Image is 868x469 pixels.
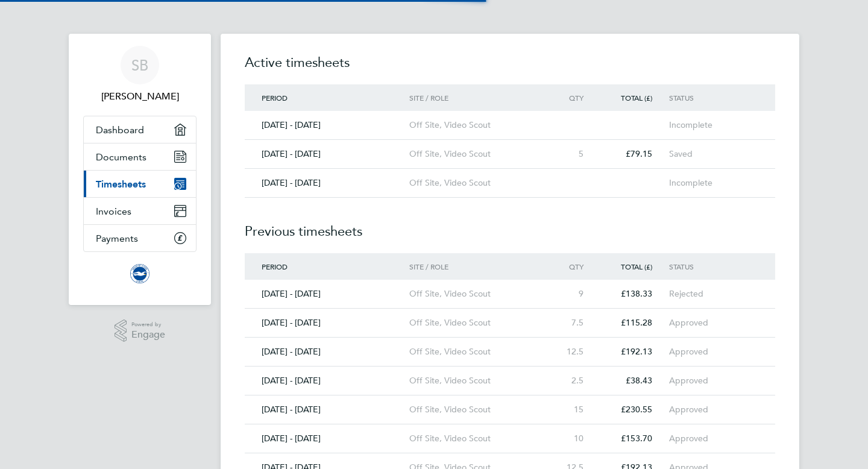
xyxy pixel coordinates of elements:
[547,433,600,444] div: 10
[245,347,409,357] div: [DATE] - [DATE]
[245,169,775,198] a: [DATE] - [DATE]Off Site, Video ScoutIncomplete
[409,120,547,130] div: Off Site, Video Scout
[669,404,743,415] div: Approved
[245,289,409,299] div: [DATE] - [DATE]
[669,149,743,159] div: Saved
[669,318,743,328] div: Approved
[83,46,197,104] a: SB[PERSON_NAME]
[96,151,146,163] span: Documents
[600,433,669,444] div: £153.70
[547,93,600,102] div: Qty
[262,262,288,271] span: Period
[245,53,775,84] h2: Active timesheets
[547,149,600,159] div: 5
[245,404,409,415] div: [DATE] - [DATE]
[600,376,669,386] div: £38.43
[600,262,669,271] div: Total (£)
[600,404,669,415] div: £230.55
[409,347,547,357] div: Off Site, Video Scout
[409,318,547,328] div: Off Site, Video Scout
[96,206,131,217] span: Invoices
[409,433,547,444] div: Off Site, Video Scout
[262,93,288,102] span: Period
[84,198,196,224] a: Invoices
[245,433,409,444] div: [DATE] - [DATE]
[83,89,197,104] span: Sophie Barker
[245,318,409,328] div: [DATE] - [DATE]
[131,330,165,340] span: Engage
[96,178,146,190] span: Timesheets
[669,262,743,271] div: Status
[245,178,409,188] div: [DATE] - [DATE]
[669,178,743,188] div: Incomplete
[84,143,196,170] a: Documents
[84,171,196,197] a: Timesheets
[96,124,144,136] span: Dashboard
[84,116,196,143] a: Dashboard
[547,289,600,299] div: 9
[409,178,547,188] div: Off Site, Video Scout
[245,111,775,140] a: [DATE] - [DATE]Off Site, Video ScoutIncomplete
[669,289,743,299] div: Rejected
[245,424,775,453] a: [DATE] - [DATE]Off Site, Video Scout10£153.70Approved
[69,34,211,305] nav: Main navigation
[547,262,600,271] div: Qty
[131,57,148,73] span: SB
[669,93,743,102] div: Status
[245,120,409,130] div: [DATE] - [DATE]
[245,198,775,253] h2: Previous timesheets
[409,262,547,271] div: Site / Role
[245,140,775,169] a: [DATE] - [DATE]Off Site, Video Scout5£79.15Saved
[547,347,600,357] div: 12.5
[600,289,669,299] div: £138.33
[115,319,166,342] a: Powered byEngage
[669,433,743,444] div: Approved
[96,233,138,244] span: Payments
[600,347,669,357] div: £192.13
[547,376,600,386] div: 2.5
[245,338,775,367] a: [DATE] - [DATE]Off Site, Video Scout12.5£192.13Approved
[547,404,600,415] div: 15
[84,225,196,251] a: Payments
[409,376,547,386] div: Off Site, Video Scout
[245,309,775,338] a: [DATE] - [DATE]Off Site, Video Scout7.5£115.28Approved
[245,280,775,309] a: [DATE] - [DATE]Off Site, Video Scout9£138.33Rejected
[409,289,547,299] div: Off Site, Video Scout
[600,149,669,159] div: £79.15
[245,367,775,395] a: [DATE] - [DATE]Off Site, Video Scout2.5£38.43Approved
[547,318,600,328] div: 7.5
[669,347,743,357] div: Approved
[409,404,547,415] div: Off Site, Video Scout
[131,319,165,330] span: Powered by
[669,376,743,386] div: Approved
[600,93,669,102] div: Total (£)
[130,264,149,283] img: brightonandhovealbion-logo-retina.png
[409,93,547,102] div: Site / Role
[409,149,547,159] div: Off Site, Video Scout
[245,149,409,159] div: [DATE] - [DATE]
[83,264,197,283] a: Go to home page
[245,395,775,424] a: [DATE] - [DATE]Off Site, Video Scout15£230.55Approved
[669,120,743,130] div: Incomplete
[245,376,409,386] div: [DATE] - [DATE]
[600,318,669,328] div: £115.28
